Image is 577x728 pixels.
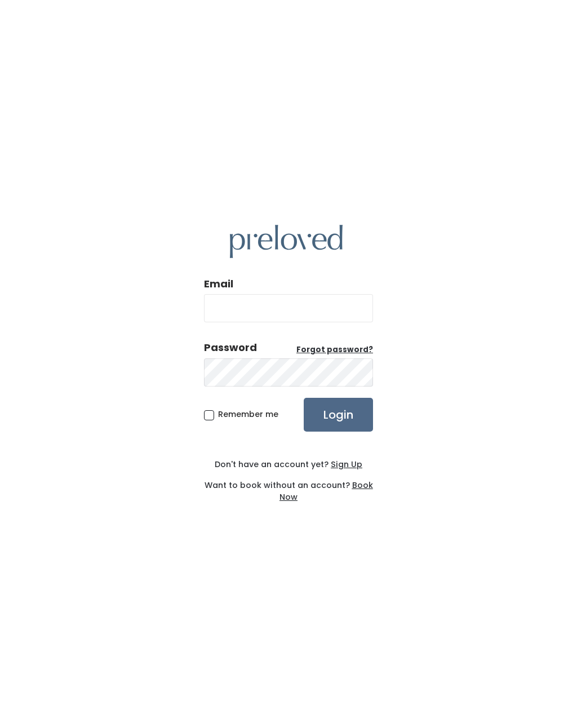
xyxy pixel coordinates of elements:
[204,340,257,355] div: Password
[304,398,373,432] input: Login
[218,409,278,420] span: Remember me
[204,470,373,503] div: Want to book without an account?
[204,277,233,291] label: Email
[296,344,373,355] u: Forgot password?
[329,459,362,470] a: Sign Up
[204,459,373,470] div: Don't have an account yet?
[331,459,362,470] u: Sign Up
[279,480,373,503] a: Book Now
[230,225,343,258] img: preloved logo
[296,344,373,356] a: Forgot password?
